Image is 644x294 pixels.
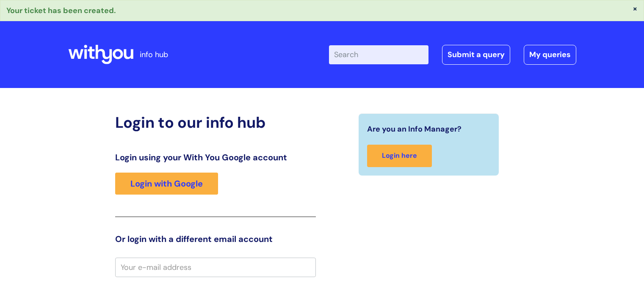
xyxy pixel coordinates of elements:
[115,113,316,132] h2: Login to our info hub
[524,45,576,64] a: My queries
[329,45,428,64] input: Search
[633,5,638,12] button: ×
[140,48,168,61] p: info hub
[442,45,510,64] a: Submit a query
[115,258,316,277] input: Your e-mail address
[367,122,462,136] span: Are you an Info Manager?
[367,145,432,167] a: Login here
[115,234,316,244] h3: Or login with a different email account
[115,173,218,195] a: Login with Google
[115,152,316,162] h3: Login using your With You Google account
